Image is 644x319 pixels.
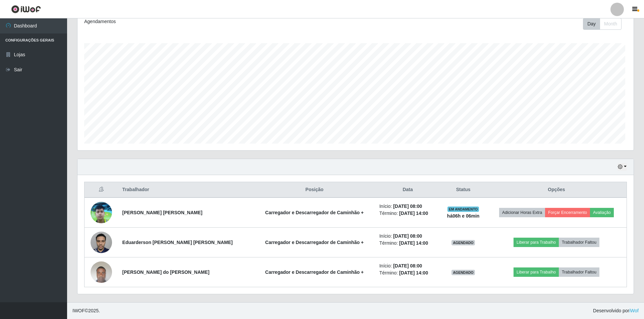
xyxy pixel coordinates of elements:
img: 1748462708796.jpeg [91,198,112,227]
strong: Carregador e Descarregador de Caminhão + [265,240,364,245]
span: Desenvolvido por [593,307,639,314]
th: Posição [254,182,375,198]
img: 1754538060330.jpeg [91,228,112,256]
th: Data [375,182,440,198]
div: First group [583,18,622,30]
li: Término: [379,240,436,247]
a: iWof [629,308,639,313]
strong: [PERSON_NAME] do [PERSON_NAME] [122,269,210,275]
img: 1755108757217.jpeg [91,258,112,286]
strong: há 06 h e 06 min [447,213,480,219]
time: [DATE] 08:00 [393,263,422,268]
li: Início: [379,203,436,210]
th: Opções [486,182,627,198]
strong: Carregador e Descarregador de Caminhão + [265,269,364,275]
span: EM ANDAMENTO [447,207,479,212]
button: Month [600,18,622,30]
li: Término: [379,210,436,217]
time: [DATE] 14:00 [399,240,428,246]
th: Trabalhador [118,182,254,198]
span: © 2025 . [72,307,100,314]
div: Toolbar with button groups [583,18,627,30]
th: Status [440,182,486,198]
time: [DATE] 08:00 [393,233,422,239]
button: Liberar para Trabalho [514,267,559,277]
button: Trabalhador Faltou [559,238,599,247]
button: Avaliação [590,208,614,217]
time: [DATE] 14:00 [399,270,428,275]
span: IWOF [72,308,85,313]
button: Trabalhador Faltou [559,267,599,277]
button: Forçar Encerramento [545,208,590,217]
strong: Carregador e Descarregador de Caminhão + [265,210,364,215]
div: Agendamentos [84,18,305,25]
span: AGENDADO [451,240,475,245]
time: [DATE] 08:00 [393,204,422,209]
time: [DATE] 14:00 [399,211,428,216]
li: Início: [379,262,436,269]
strong: Eduarderson [PERSON_NAME] [PERSON_NAME] [122,240,233,245]
strong: [PERSON_NAME] [PERSON_NAME] [122,210,203,215]
span: AGENDADO [451,270,475,275]
button: Day [583,18,600,30]
button: Adicionar Horas Extra [499,208,545,217]
li: Início: [379,233,436,240]
img: CoreUI Logo [11,5,41,13]
button: Liberar para Trabalho [514,238,559,247]
li: Término: [379,269,436,276]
